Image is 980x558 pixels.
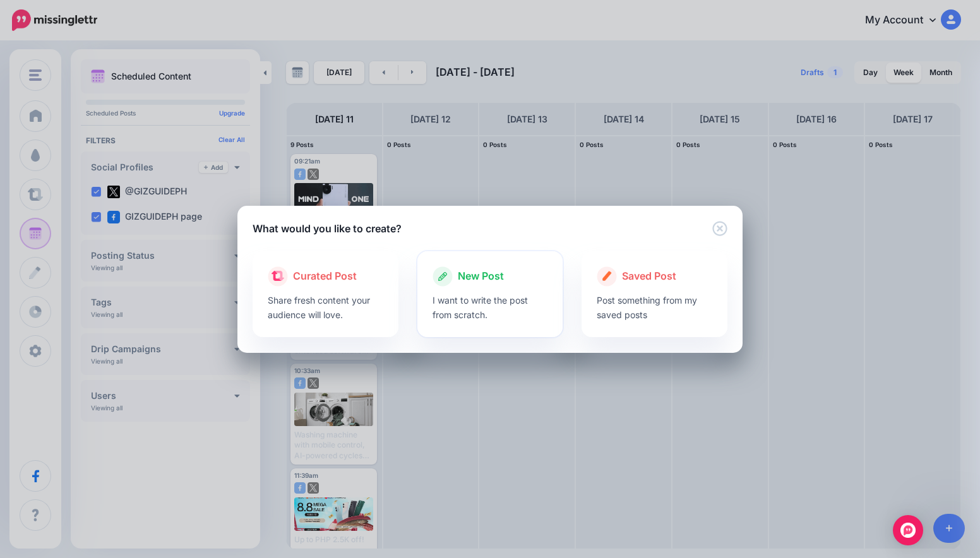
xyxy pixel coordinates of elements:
[712,221,727,237] button: Close
[893,515,923,545] div: Open Intercom Messenger
[602,271,612,281] img: create.png
[268,293,383,322] p: Share fresh content your audience will love.
[458,268,504,285] span: New Post
[433,293,548,322] p: I want to write the post from scratch.
[293,268,357,285] span: Curated Post
[622,268,676,285] span: Saved Post
[272,271,284,281] img: curate.png
[597,293,712,322] p: Post something from my saved posts
[253,221,402,236] h5: What would you like to create?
